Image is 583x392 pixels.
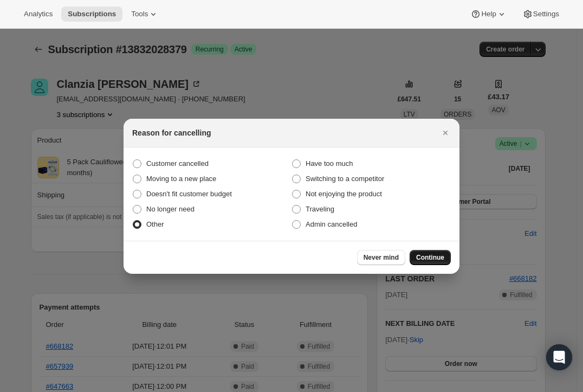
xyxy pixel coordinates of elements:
[464,7,513,22] button: Help
[306,175,384,183] span: Switching to a competitor
[306,205,334,213] span: Traveling
[146,190,232,198] span: Doesn't fit customer budget
[132,127,211,138] h2: Reason for cancelling
[306,159,353,168] span: Have too much
[306,220,357,228] span: Admin cancelled
[146,159,209,168] span: Customer cancelled
[68,10,116,18] span: Subscriptions
[306,190,382,198] span: Not enjoying the product
[125,7,165,22] button: Tools
[416,253,444,262] span: Continue
[546,344,572,370] div: Open Intercom Messenger
[146,175,216,183] span: Moving to a new place
[533,10,559,18] span: Settings
[364,253,399,262] span: Never mind
[146,220,164,228] span: Other
[481,10,496,18] span: Help
[410,250,451,265] button: Continue
[24,10,53,18] span: Analytics
[357,250,405,265] button: Never mind
[131,10,148,18] span: Tools
[146,205,195,213] span: No longer need
[17,7,59,22] button: Analytics
[61,7,122,22] button: Subscriptions
[516,7,566,22] button: Settings
[438,125,453,140] button: Close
